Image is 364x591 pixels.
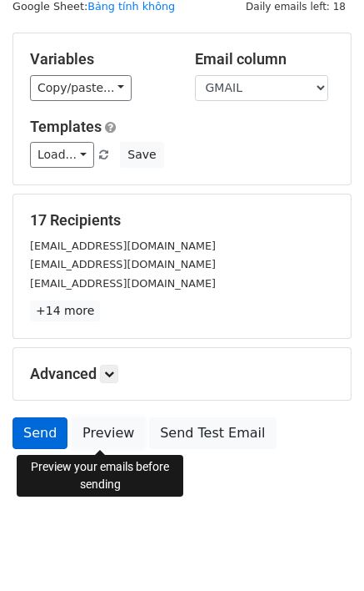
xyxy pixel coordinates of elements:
[17,455,183,497] div: Preview your emails before sending
[30,240,216,252] small: [EMAIL_ADDRESS][DOMAIN_NAME]
[30,301,100,321] a: +14 more
[281,511,364,591] iframe: Chat Widget
[195,50,335,68] h5: Email column
[281,511,364,591] div: Tiện ích trò chuyện
[72,417,145,449] a: Preview
[30,277,216,290] small: [EMAIL_ADDRESS][DOMAIN_NAME]
[30,75,132,101] a: Copy/paste...
[30,211,334,230] h5: 17 Recipients
[30,365,334,383] h5: Advanced
[120,142,163,168] button: Save
[30,258,216,270] small: [EMAIL_ADDRESS][DOMAIN_NAME]
[30,142,94,168] a: Load...
[30,50,170,68] h5: Variables
[12,417,67,449] a: Send
[30,118,102,135] a: Templates
[149,417,276,449] a: Send Test Email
